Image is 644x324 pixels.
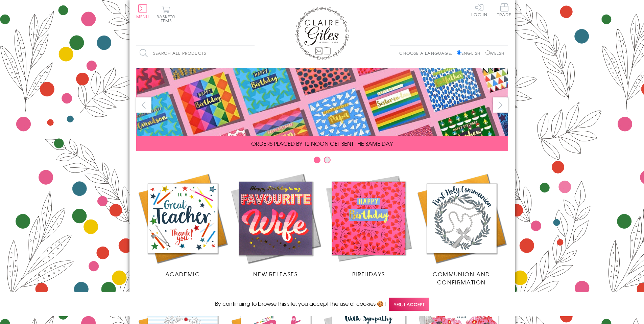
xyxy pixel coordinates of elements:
[136,156,508,167] div: Carousel Pagination
[471,3,487,17] a: Log In
[136,46,255,61] input: Search all products
[433,270,490,286] span: Communion and Confirmation
[493,97,508,113] button: next
[314,157,320,163] button: Carousel Page 1 (Current Slide)
[253,270,297,278] span: New Releases
[157,5,175,23] button: Basket0 items
[399,50,456,56] p: Choose a language:
[415,172,508,286] a: Communion and Confirmation
[485,50,505,56] label: Welsh
[136,4,149,19] button: Menu
[136,172,229,278] a: Academic
[136,97,151,113] button: prev
[160,14,175,24] span: 0 items
[352,270,385,278] span: Birthdays
[165,270,200,278] span: Academic
[229,172,322,278] a: New Releases
[251,139,393,147] span: ORDERS PLACED BY 12 NOON GET SENT THE SAME DAY
[248,46,255,61] input: Search
[136,14,149,20] span: Menu
[497,3,511,18] a: Trade
[497,3,511,17] span: Trade
[457,50,461,55] input: English
[389,298,429,311] span: Yes, I accept
[322,172,415,278] a: Birthdays
[485,50,490,55] input: Welsh
[324,157,331,163] button: Carousel Page 2
[295,7,349,60] img: Claire Giles Greetings Cards
[457,50,484,56] label: English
